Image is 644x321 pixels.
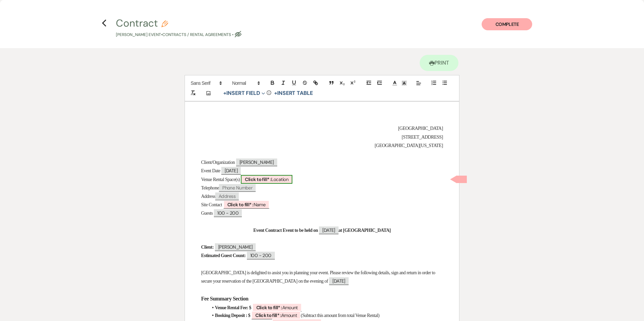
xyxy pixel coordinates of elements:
button: +Insert Table [272,89,315,97]
b: Click to fill* : [227,202,254,208]
span: (Subtract this amount from total Venue Rental) [301,313,379,318]
strong: Event Contract Event to be held on [253,228,318,233]
span: Guests [201,211,213,216]
span: Header Formats [229,79,262,87]
span: [PERSON_NAME] [236,158,277,166]
span: Amount [251,311,301,319]
span: Location [241,175,292,184]
span: Site Contact [201,202,222,207]
span: 100 - 200 [247,252,275,259]
span: Telephone [201,185,219,190]
span: 100 - 200 [214,209,242,217]
span: + [223,91,226,96]
span: + [274,91,277,96]
strong: at [GEOGRAPHIC_DATA] [339,228,391,233]
span: Text Background Color [399,79,409,87]
span: Address [215,192,239,200]
button: Complete [482,18,532,30]
strong: Booking Deposit : $ [215,313,250,318]
strong: Venue Rental Fee: [215,305,248,310]
span: Client/Organization [201,160,235,165]
span: [GEOGRAPHIC_DATA] is delighted to assist you in planning your event. Please review the following ... [201,270,436,284]
strong: Fee Summary Section [201,295,248,302]
strong: $ [249,305,251,310]
span: [PERSON_NAME] [215,243,256,251]
span: Alignment [414,79,423,87]
b: Click to fill* : [256,305,282,311]
strong: Client: [201,245,214,250]
span: Address [201,194,215,199]
span: Amount [252,303,302,312]
span: [STREET_ADDRESS] [402,135,443,140]
p: [PERSON_NAME] Event • Contracts / Rental Agreements • [116,32,241,38]
span: [GEOGRAPHIC_DATA] [398,126,443,131]
b: Click to fill* : [255,312,281,318]
span: Name [223,200,270,209]
span: [DATE] [329,277,349,285]
span: [GEOGRAPHIC_DATA][US_STATE] [375,143,443,148]
span: [DATE] [221,167,241,175]
span: Event Date [201,168,220,173]
span: [DATE] [319,226,339,234]
span: Venue Rental Space(s) [201,177,240,182]
b: Click to fill* : [245,176,271,182]
span: Phone Number [219,184,256,192]
button: Insert Field [221,89,267,97]
button: Contract[PERSON_NAME] Event•Contracts / Rental Agreements • [116,18,241,38]
strong: Estimated Guest Count: [201,253,246,258]
span: Text Color [390,79,399,87]
a: Print [420,55,458,71]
